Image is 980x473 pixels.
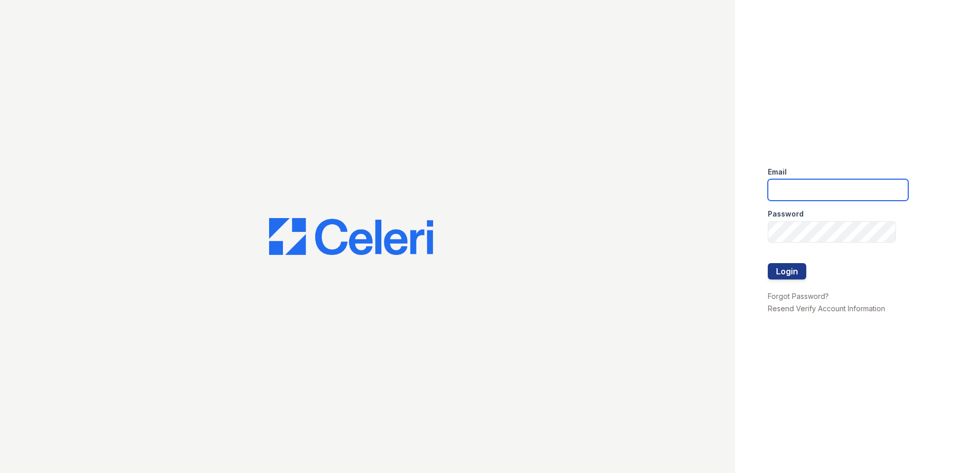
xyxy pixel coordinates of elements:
label: Password [768,209,804,219]
label: Email [768,167,787,177]
a: Forgot Password? [768,292,829,300]
button: Login [768,263,806,279]
img: CE_Logo_Blue-a8612792a0a2168367f1c8372b55b34899dd931a85d93a1a3d3e32e68fde9ad4.png [269,218,433,255]
a: Resend Verify Account Information [768,304,885,313]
